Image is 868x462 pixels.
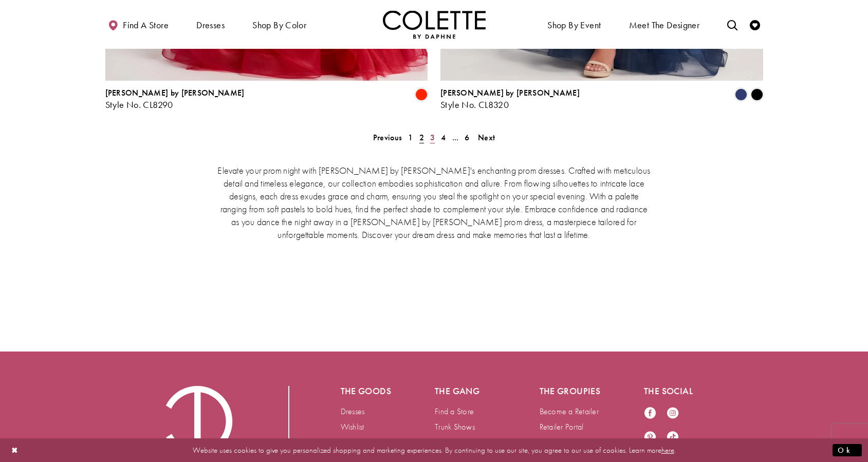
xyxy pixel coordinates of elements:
p: Elevate your prom night with [PERSON_NAME] by [PERSON_NAME]'s enchanting prom dresses. Crafted wi... [216,164,653,241]
span: Previous [373,132,402,143]
a: Visit Home Page [383,10,486,39]
span: 1 [408,132,413,143]
span: ... [452,132,459,143]
a: Retailer Portal [540,421,584,432]
h5: The social [644,386,708,396]
span: Dresses [196,20,225,30]
a: Trunk Shows [435,421,475,432]
a: Visit our Pinterest - Opens in new tab [644,431,656,445]
button: Submit Dialog [833,443,862,456]
a: here [661,445,674,455]
div: Colette by Daphne Style No. CL8290 [105,88,245,110]
i: Scarlet [415,88,428,101]
a: Meet the designer [626,10,703,39]
a: Become a Retailer [540,406,599,417]
span: 4 [441,132,446,143]
h5: The gang [435,386,498,396]
p: Website uses cookies to give you personalized shopping and marketing experiences. By continuing t... [74,443,794,457]
a: 4 [438,130,449,145]
a: Dresses [341,406,365,417]
span: Shop by color [250,10,309,39]
div: Colette by Daphne Style No. CL8320 [440,88,580,110]
img: Colette by Daphne [383,10,486,39]
button: Close Dialog [6,441,24,459]
a: Wishlist [341,421,364,432]
span: [PERSON_NAME] by [PERSON_NAME] [105,87,245,98]
a: Prev Page [370,130,405,145]
a: Next Page [475,130,498,145]
i: Black [751,88,763,101]
span: Style No. CL8290 [105,99,173,110]
span: 2 [419,132,424,143]
span: Meet the designer [629,20,700,30]
span: Dresses [194,10,227,39]
a: Visit our TikTok - Opens in new tab [667,431,679,445]
span: Shop By Event [545,10,603,39]
a: 6 [461,130,472,145]
span: Shop by color [252,20,306,30]
a: 1 [405,130,416,145]
span: Style No. CL8320 [440,99,509,110]
span: Find a store [123,20,169,30]
span: 6 [465,132,469,143]
span: Shop By Event [547,20,601,30]
a: Find a Store [435,406,474,417]
a: Check Wishlist [747,10,763,39]
a: ... [449,130,462,145]
i: Navy Blue [735,88,747,101]
a: Toggle search [725,10,740,39]
a: Meet [PERSON_NAME] [435,437,494,458]
h5: The groupies [540,386,603,396]
span: [PERSON_NAME] by [PERSON_NAME] [440,87,580,98]
a: Account [341,437,367,448]
a: Find a store [105,10,171,39]
span: 3 [430,132,435,143]
a: Visit our Instagram - Opens in new tab [667,406,679,420]
a: Visit our Facebook - Opens in new tab [644,406,656,420]
span: Current page [416,130,427,145]
a: 3 [427,130,438,145]
span: Next [478,132,495,143]
ul: Follow us [639,401,694,450]
h5: The goods [341,386,394,396]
